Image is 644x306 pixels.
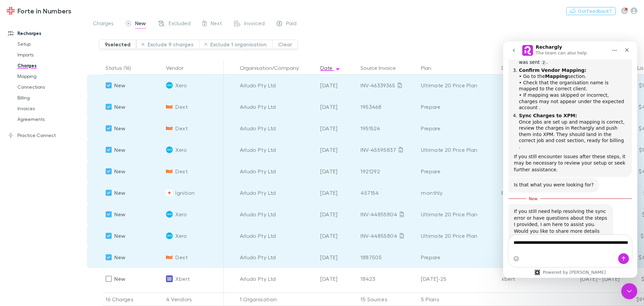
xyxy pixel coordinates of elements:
[175,182,195,204] span: Ignition
[5,136,129,152] div: Rechargly says…
[318,75,358,96] div: [DATE]
[5,136,96,151] div: Is that what you were looking for?
[621,283,637,299] iframe: Intercom live chat
[106,61,139,75] button: Status (16)
[318,161,358,182] div: [DATE]
[318,204,358,225] div: [DATE]
[93,20,114,29] span: Charges
[175,225,186,247] span: Xero
[42,32,65,38] b: Mapping
[240,225,315,247] div: Arludo Pty Ltd
[16,26,123,70] li: • Go to the section. • Check that the organisation name is mapped to the correct client. • If map...
[318,139,358,161] div: [DATE]
[114,103,125,110] span: New
[361,225,416,247] div: INV-44855804
[175,247,187,268] span: Dext
[421,182,496,204] div: monthly
[244,20,265,29] span: Invoiced
[358,293,418,306] div: 15 Sources
[175,96,187,118] span: Dext
[166,125,173,132] img: Dext's Logo
[7,7,15,15] img: Forte in Numbers's Logo
[421,118,496,139] div: Prepare
[166,146,173,153] img: Xero's Logo
[114,232,125,239] span: New
[166,211,173,218] img: Xero's Logo
[240,139,315,161] div: Arludo Pty Ltd
[114,211,125,217] span: New
[38,19,43,24] a: Source reference 12749394:
[114,146,125,153] span: New
[361,204,416,225] div: INV-44855804
[11,112,123,132] div: If you still encounter issues after these steps, it may be necessary to review your setup or seek...
[16,71,123,109] li: Once jobs are set up and mapping is correct, review the charges in Rechargly and push them into X...
[240,161,315,182] div: Arludo Pty Ltd
[421,75,496,96] div: Ultimate 20 Price Plan
[169,20,191,29] span: Excluded
[361,139,416,161] div: INV-45595837
[136,40,199,49] button: Exclude 9 charges
[166,189,173,196] img: Ignition's Logo
[11,39,91,49] a: Setup
[166,168,173,175] img: Dext's Logo
[318,118,358,139] div: [DATE]
[163,293,224,306] div: 4 Vendors
[114,125,125,131] span: New
[240,61,307,75] button: Organisation/Company
[361,182,416,204] div: 457154
[166,82,173,89] img: Xero's Logo
[11,82,91,92] a: Connections
[501,182,556,204] div: PI Fee
[237,293,318,306] div: 1 Organisation
[114,275,125,282] span: New
[10,215,16,220] button: Emoji picker
[1,28,91,39] a: Recharges
[11,60,91,71] a: Charges
[421,225,496,247] div: Ultimate 20 Price Plan
[103,293,163,306] div: 16 Charges
[175,204,186,225] span: Xero
[175,268,190,290] span: Xbert
[240,182,315,204] div: Arludo Pty Ltd
[115,212,126,223] button: Send a message…
[421,268,496,290] div: [DATE]-25
[5,163,110,211] div: If you still need help resolving the sync error or have questions about the steps I provided, I a...
[11,167,105,207] div: If you still need help resolving the sync error or have questions about the steps I provided, I a...
[11,140,91,147] div: Is that what you were looking for?
[361,161,416,182] div: 1921292
[421,61,439,75] button: Plan
[361,75,416,96] div: INV-46339365
[421,161,496,182] div: Prepare
[421,96,496,118] div: Prepare
[361,61,404,75] button: Source Invoice
[16,72,74,77] b: Sync Charges to XPM:
[114,254,125,260] span: New
[240,75,315,96] div: Arludo Pty Ltd
[1,130,91,141] a: Practice Connect
[318,182,358,204] div: [DATE]
[240,247,315,268] div: Arludo Pty Ltd
[211,20,222,29] span: Next
[3,3,75,19] a: Forte in Numbers
[166,103,173,110] img: Dext's Logo
[286,20,297,29] span: Paid
[175,75,186,96] span: Xero
[175,118,187,139] span: Dext
[272,40,298,49] button: Clear
[16,26,83,32] b: Confirm Vendor Mapping:
[5,163,129,225] div: Rechargly says…
[11,49,91,60] a: Imports
[240,118,315,139] div: Arludo Pty Ltd
[199,40,273,49] button: Exclude 1 organisation
[240,204,315,225] div: Arludo Pty Ltd
[11,71,91,82] a: Mapping
[99,40,136,49] button: 9selected
[240,96,315,118] div: Arludo Pty Ltd
[114,189,125,196] span: New
[566,7,616,15] button: Got Feedback?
